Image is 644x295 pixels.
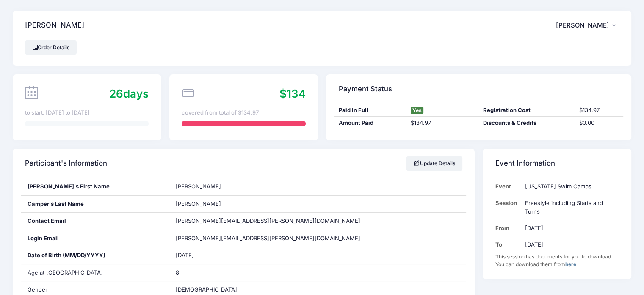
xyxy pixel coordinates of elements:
[334,119,406,127] div: Amount Paid
[21,178,170,195] div: [PERSON_NAME]'s First Name
[406,156,462,171] a: Update Details
[25,40,77,55] a: Order Details
[339,77,392,101] h4: Payment Status
[495,220,521,236] td: From
[521,220,619,236] td: [DATE]
[521,236,619,253] td: [DATE]
[479,119,575,127] div: Discounts & Credits
[565,261,576,267] a: here
[334,106,406,115] div: Paid in Full
[109,85,149,102] div: days
[406,119,478,127] div: $134.97
[25,14,84,38] h4: [PERSON_NAME]
[176,217,360,224] span: [PERSON_NAME][EMAIL_ADDRESS][PERSON_NAME][DOMAIN_NAME]
[479,106,575,115] div: Registration Cost
[182,109,305,117] div: covered from total of $134.97
[575,119,623,127] div: $0.00
[176,269,179,276] span: 8
[176,234,360,243] span: [PERSON_NAME][EMAIL_ADDRESS][PERSON_NAME][DOMAIN_NAME]
[21,213,170,230] div: Contact Email
[25,109,149,117] div: to start. [DATE] to [DATE]
[176,200,221,207] span: [PERSON_NAME]
[411,107,423,114] span: Yes
[279,87,306,100] span: $134
[556,22,609,29] span: [PERSON_NAME]
[495,152,555,176] h4: Event Information
[25,152,107,176] h4: Participant's Information
[21,230,170,247] div: Login Email
[495,195,521,220] td: Session
[575,106,623,115] div: $134.97
[495,253,619,268] div: This session has documents for you to download. You can download them from
[495,236,521,253] td: To
[109,87,123,100] span: 26
[21,264,170,281] div: Age at [GEOGRAPHIC_DATA]
[495,178,521,195] td: Event
[21,247,170,264] div: Date of Birth (MM/DD/YYYY)
[176,252,194,258] span: [DATE]
[176,183,221,190] span: [PERSON_NAME]
[176,286,237,293] span: [DEMOGRAPHIC_DATA]
[521,178,619,195] td: [US_STATE] Swim Camps
[556,16,619,35] button: [PERSON_NAME]
[21,196,170,213] div: Camper's Last Name
[521,195,619,220] td: Freestyle including Starts and Turns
